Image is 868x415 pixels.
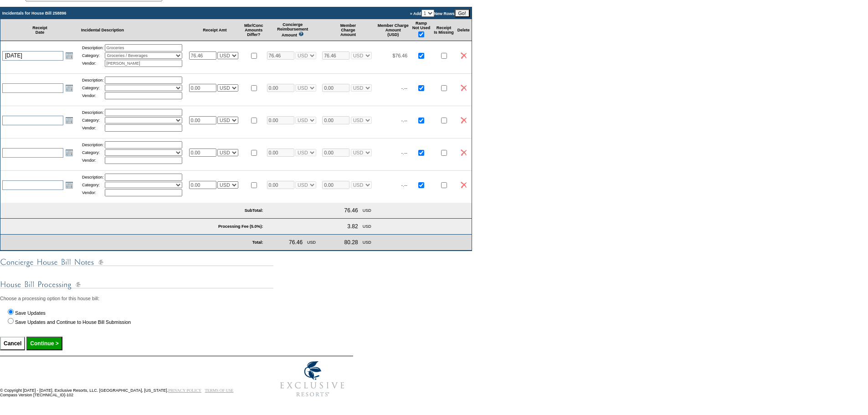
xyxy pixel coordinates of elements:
td: Description: [82,174,104,181]
img: icon_delete2.gif [461,182,467,188]
img: questionMark_lightBlue.gif [298,31,304,36]
td: SubTotal: [0,203,265,219]
td: Concierge Reimbursement Amount [265,19,321,41]
td: Description: [82,141,104,149]
td: Category: [82,149,104,156]
span: $76.46 [393,53,408,58]
td: Category: [82,182,104,188]
a: Open the calendar popup. [64,148,74,158]
td: 76.46 [343,205,360,215]
td: Vendor: [82,157,104,164]
td: Vendor: [82,189,104,196]
td: Vendor: [82,60,104,67]
td: Category: [82,117,104,123]
img: Exclusive Resorts [272,356,353,402]
td: Vendor: [82,124,104,132]
span: -.-- [401,85,408,91]
td: Category: [82,85,104,91]
a: TERMS OF USE [205,388,234,393]
span: -.-- [401,118,408,123]
span: -.-- [401,182,408,188]
td: Ramp Not Used [411,19,432,41]
img: icon_delete2.gif [461,52,467,59]
input: Go! [455,9,470,17]
td: Category: [82,52,104,59]
td: Member Charge Amount (USD) [376,19,411,41]
td: Description: [82,77,104,84]
td: Total: [79,235,265,251]
td: Incidentals for House Bill 258896 [0,7,265,19]
td: 80.28 [343,237,360,247]
a: Open the calendar popup. [64,180,74,190]
td: Description: [82,44,104,51]
label: Save Updates [15,310,46,316]
td: 3.82 [345,221,360,231]
td: Receipt Is Missing [432,19,456,41]
td: Mbr/Conc Amounts Differ? [242,19,265,41]
td: Receipt Date [0,19,79,41]
td: Vendor: [82,92,104,99]
label: Save Updates and Continue to House Bill Submission [15,319,131,325]
img: icon_delete2.gif [461,85,467,91]
input: Continue > [26,337,62,350]
td: USD [361,237,373,247]
td: Delete [456,19,472,41]
td: Member Charge Amount [320,19,376,41]
td: Processing Fee (5.0%): [0,219,265,235]
td: USD [305,237,318,247]
td: Incidental Description [79,19,187,41]
img: icon_delete2.gif [461,117,467,123]
a: Open the calendar popup. [64,51,74,61]
td: » Add New Rows [265,7,472,19]
td: Receipt Amt [187,19,243,41]
a: Open the calendar popup. [64,83,74,93]
span: -.-- [401,150,408,155]
td: USD [361,205,373,215]
td: 76.46 [287,237,304,247]
a: PRIVACY POLICY [168,388,201,393]
a: Open the calendar popup. [64,115,74,125]
td: USD [361,221,373,231]
td: Description: [82,109,104,116]
img: icon_delete2.gif [461,149,467,156]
